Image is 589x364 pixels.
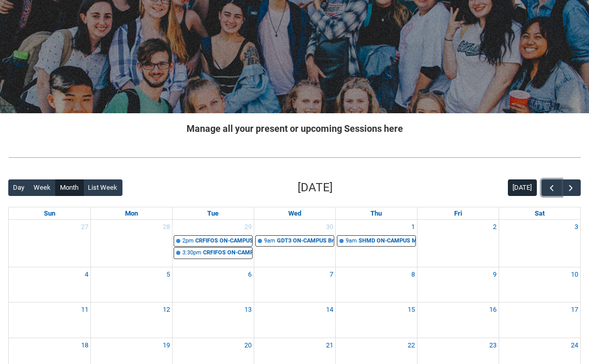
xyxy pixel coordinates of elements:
button: Next Month [561,179,581,196]
button: Day [8,179,29,196]
td: Go to May 1, 2025 [335,220,417,267]
a: Go to April 30, 2025 [324,220,335,234]
button: Week [29,179,56,196]
td: Go to May 14, 2025 [254,302,335,338]
a: Go to May 9, 2025 [491,267,499,282]
td: Go to April 27, 2025 [9,220,90,267]
a: Go to May 4, 2025 [83,267,90,282]
td: Go to May 17, 2025 [499,302,580,338]
a: Go to May 7, 2025 [328,267,335,282]
a: Go to April 29, 2025 [242,220,254,234]
td: Go to May 8, 2025 [335,267,417,302]
td: Go to May 9, 2025 [417,267,499,302]
div: GDT3 ON-CAMPUS Brand Experience STAGE 3 | [GEOGRAPHIC_DATA].) (capacity x20ppl) | [PERSON_NAME] [277,237,334,246]
a: Go to April 27, 2025 [79,220,90,234]
a: Thursday [368,207,384,220]
a: Go to May 3, 2025 [572,220,580,234]
a: Go to May 13, 2025 [242,302,254,317]
button: Month [55,179,84,196]
a: Go to May 22, 2025 [406,338,417,353]
td: Go to April 30, 2025 [254,220,335,267]
div: SHMD ON-CAMPUS Motion Design Group 1 | [GEOGRAPHIC_DATA] ([GEOGRAPHIC_DATA].) (capacity x25ppl, 1... [359,237,415,246]
a: Go to May 2, 2025 [491,220,499,234]
a: Go to May 17, 2025 [569,302,580,317]
td: Go to May 13, 2025 [172,302,254,338]
td: Go to May 2, 2025 [417,220,499,267]
td: Go to May 10, 2025 [499,267,580,302]
a: Go to May 8, 2025 [409,267,417,282]
a: Go to May 20, 2025 [242,338,254,353]
a: Go to May 23, 2025 [487,338,499,353]
a: Go to May 18, 2025 [79,338,90,353]
a: Go to May 12, 2025 [161,302,172,317]
div: 3:30pm [182,249,202,257]
td: Go to May 3, 2025 [499,220,580,267]
td: Go to May 15, 2025 [335,302,417,338]
a: Sunday [42,207,57,220]
img: REDU_GREY_LINE [8,153,581,162]
td: Go to April 28, 2025 [90,220,172,267]
a: Go to May 19, 2025 [161,338,172,353]
div: 2pm [182,237,194,246]
a: Go to May 15, 2025 [406,302,417,317]
td: Go to May 11, 2025 [9,302,90,338]
td: Go to May 16, 2025 [417,302,499,338]
h2: Manage all your present or upcoming Sessions here [8,122,581,135]
td: Go to April 29, 2025 [172,220,254,267]
a: Go to May 11, 2025 [79,302,90,317]
h2: [DATE] [298,179,333,196]
a: Tuesday [205,207,221,220]
a: Wednesday [286,207,303,220]
a: Monday [123,207,140,220]
button: [DATE] [508,179,537,196]
td: Go to May 4, 2025 [9,267,90,302]
a: Saturday [533,207,547,220]
button: Previous Month [541,179,561,196]
td: Go to May 7, 2025 [254,267,335,302]
a: Go to May 14, 2025 [324,302,335,317]
div: 9am [264,237,275,246]
div: 9am [346,237,357,246]
a: Go to May 24, 2025 [569,338,580,353]
div: CRFIFOS ON-CAMPUS Industry Foundations for DSM/PH/GDD (Lecture) | Studio 7 ([PERSON_NAME].) (capa... [195,237,252,246]
button: List Week [83,179,122,196]
a: Go to May 16, 2025 [487,302,499,317]
a: Go to May 21, 2025 [324,338,335,353]
td: Go to May 6, 2025 [172,267,254,302]
td: Go to May 12, 2025 [90,302,172,338]
td: Go to May 5, 2025 [90,267,172,302]
a: Friday [452,207,464,220]
a: Go to May 10, 2025 [569,267,580,282]
a: Go to April 28, 2025 [161,220,172,234]
div: CRFIFOS ON-CAMPUS Industry Foundations for DSM/PH/GDD (Tutorial) | Studio 7 ([PERSON_NAME] St.) (... [203,249,252,257]
a: Go to May 5, 2025 [164,267,172,282]
a: Go to May 1, 2025 [409,220,417,234]
a: Go to May 6, 2025 [246,267,254,282]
